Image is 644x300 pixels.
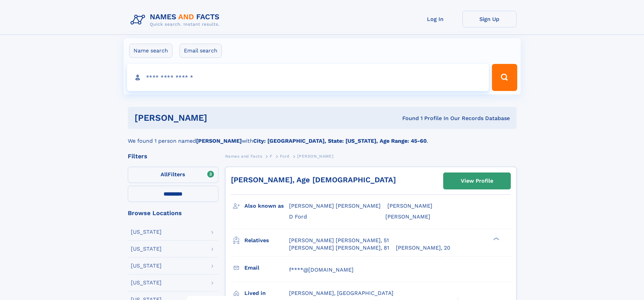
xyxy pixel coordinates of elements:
[129,44,172,58] label: Name search
[131,246,162,252] div: [US_STATE]
[135,114,305,122] h1: [PERSON_NAME]
[180,44,222,58] label: Email search
[244,200,289,212] h3: Also known as
[244,235,289,246] h3: Relatives
[244,287,289,299] h3: Lived in
[131,229,162,235] div: [US_STATE]
[128,167,218,183] label: Filters
[289,203,381,209] span: [PERSON_NAME] [PERSON_NAME]
[289,290,393,296] span: [PERSON_NAME], [GEOGRAPHIC_DATA]
[289,213,307,220] span: D Ford
[225,152,262,160] a: Names and Facts
[128,129,517,145] div: We found 1 person named with .
[128,153,218,159] div: Filters
[196,138,242,144] b: [PERSON_NAME]
[289,244,389,252] a: [PERSON_NAME] [PERSON_NAME], 81
[244,262,289,274] h3: Email
[396,244,450,252] a: [PERSON_NAME], 20
[385,213,430,220] span: [PERSON_NAME]
[280,152,289,160] a: Ford
[231,176,396,184] a: [PERSON_NAME], Age [DEMOGRAPHIC_DATA]
[444,173,510,189] a: View Profile
[461,173,493,189] div: View Profile
[387,203,432,209] span: [PERSON_NAME]
[297,154,333,159] span: [PERSON_NAME]
[289,237,389,244] a: [PERSON_NAME] [PERSON_NAME], 51
[280,154,289,159] span: Ford
[127,64,489,91] input: search input
[492,236,500,241] div: ❯
[270,152,272,160] a: F
[270,154,272,159] span: F
[128,210,218,216] div: Browse Locations
[492,64,517,91] button: Search Button
[462,11,517,27] a: Sign Up
[253,138,427,144] b: City: [GEOGRAPHIC_DATA], State: [US_STATE], Age Range: 45-60
[131,263,162,269] div: [US_STATE]
[161,171,168,178] span: All
[128,11,225,29] img: Logo Names and Facts
[131,280,162,285] div: [US_STATE]
[305,115,510,122] div: Found 1 Profile In Our Records Database
[408,11,462,27] a: Log In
